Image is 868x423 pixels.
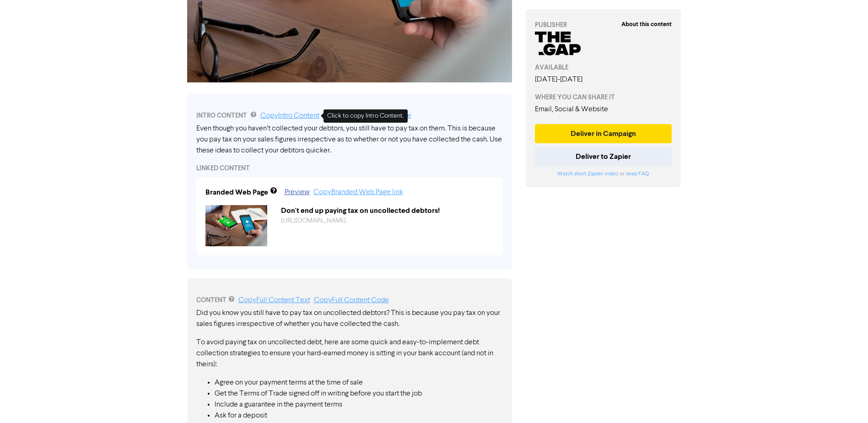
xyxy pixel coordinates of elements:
[557,171,618,177] a: Watch short Zapier video
[535,92,672,102] div: WHERE YOU CAN SHARE IT
[535,124,672,143] button: Deliver in Campaign
[285,189,310,196] a: Preview
[196,337,503,370] p: To avoid paying tax on uncollected debt, here are some quick and easy-to-implement debt collectio...
[535,74,672,85] div: [DATE] - [DATE]
[822,379,868,423] iframe: Chat Widget
[313,189,403,196] a: Copy Branded Web Page link
[535,63,672,72] div: AVAILABLE
[621,21,672,28] strong: About this content
[314,297,389,304] a: Copy Full Content Code
[323,109,408,123] div: Click to copy Intro Content.
[274,205,501,216] div: Don't end up paying tax on uncollected debtors!
[626,171,649,177] a: read FAQ
[196,123,503,156] div: Even though you haven’t collected your debtors, you still have to pay tax on them. This is becaus...
[535,170,672,178] div: or
[196,295,503,306] div: CONTENT
[215,388,503,399] li: Get the Terms of Trade signed off in writing before you start the job
[535,20,672,30] div: PUBLISHER
[238,297,310,304] a: Copy Full Content Text
[215,377,503,388] li: Agree on your payment terms at the time of sale
[274,216,501,226] div: https://public2.bomamarketing.com/cp/3zxnSaBLVMASB3ocax4tRO?sa=DrelUOFr
[535,104,672,115] div: Email, Social & Website
[260,112,319,119] a: Copy Intro Content
[196,110,503,121] div: INTRO CONTENT
[215,399,503,410] li: Include a guarantee in the payment terms
[205,187,268,198] div: Branded Web Page
[196,308,503,330] p: Did you know you still have to pay tax on uncollected debtors? This is because you pay tax on you...
[535,147,672,166] button: Deliver to Zapier
[196,163,503,173] div: LINKED CONTENT
[281,217,346,224] a: [URL][DOMAIN_NAME]
[215,410,503,421] li: Ask for a deposit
